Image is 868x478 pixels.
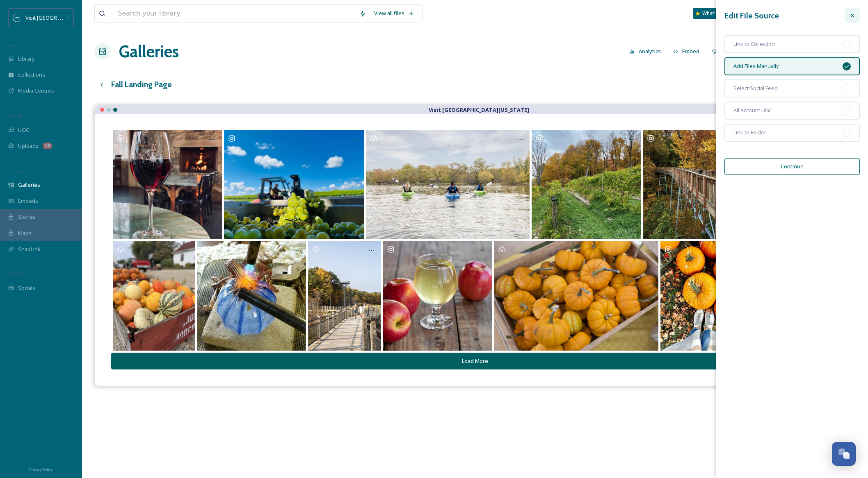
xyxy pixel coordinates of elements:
[223,129,365,240] a: Rights approved at 2023-09-15T17:34:23.556+0000 by dablonvineyards
[530,129,642,240] a: Rights approved at 2020-10-29T14:46:22.201+0000 by dablonvineyards
[724,10,779,22] h3: Edit File Source
[642,129,731,240] a: Rights approved at 2019-10-31T22:36:43.625+0000 by mi_insurance_guy
[18,126,29,134] span: UGC
[112,129,223,240] a: Rights approved at 2022-11-18T13:33:56.421+0000 by dablonvineyards
[733,129,766,136] span: Link to Folder
[625,43,665,59] button: Analytics
[18,213,36,221] span: Stories
[693,8,734,19] a: What's New
[111,79,172,91] h3: Fall Landing Page
[18,87,54,95] span: Media Centres
[18,284,35,292] span: Socials
[733,62,779,70] span: Add Files Manually
[18,181,40,189] span: Galleries
[659,240,749,352] a: Rights approved at 2023-09-25T17:10:14.307+0000 by renees.next.adventure
[18,71,45,79] span: Collections
[8,168,27,174] span: WIDGETS
[119,39,179,64] a: Galleries
[724,158,860,175] button: Continue
[18,55,34,63] span: Library
[8,272,25,278] span: SOCIALS
[18,197,38,205] span: Embeds
[708,43,761,59] button: Customise
[832,442,856,466] button: Open Chat
[429,106,529,113] strong: Visit [GEOGRAPHIC_DATA][US_STATE]
[8,42,23,48] span: MEDIA
[18,142,39,150] span: Uploads
[114,5,355,23] input: Search your library
[370,5,418,21] a: View all files
[669,43,704,59] button: Embed
[733,106,772,114] span: All Account UGC
[13,14,21,22] img: SM%20Social%20Profile.png
[43,143,52,149] div: 18
[382,240,493,352] a: Rights approved at 2022-09-22T21:40:58.664+0000 by roundbarnbrewery
[733,84,778,92] span: Select Social Feed
[111,353,839,369] button: Load More
[29,464,53,474] a: Privacy Policy
[18,245,41,253] span: SnapLink
[29,467,53,472] span: Privacy Policy
[18,229,32,237] span: Maps
[196,240,307,352] a: We had fun at the pumpkin making demos today! Join us again next weekend from 11am - 1pm and shop...
[733,40,775,48] span: Link to Collection
[25,14,117,21] span: Visit [GEOGRAPHIC_DATA][US_STATE]
[625,43,669,59] a: Analytics
[8,113,26,120] span: COLLECT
